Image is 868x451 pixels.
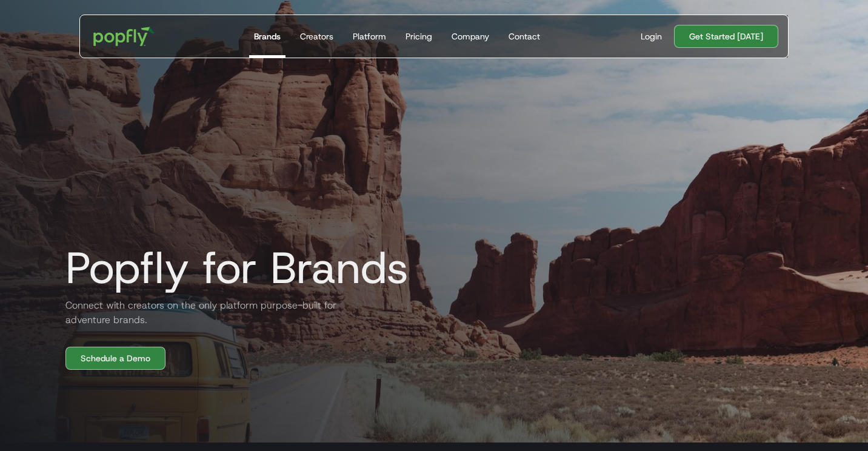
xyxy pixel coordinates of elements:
[401,15,437,58] a: Pricing
[56,298,347,327] h2: Connect with creators on the only platform purpose-built for adventure brands.
[85,18,163,55] a: home
[295,15,338,58] a: Creators
[406,30,432,42] div: Pricing
[65,347,165,370] a: Schedule a Demo
[56,244,409,292] h1: Popfly for Brands
[348,15,391,58] a: Platform
[300,30,333,42] div: Creators
[254,30,281,42] div: Brands
[641,30,662,42] div: Login
[452,30,489,42] div: Company
[674,25,778,48] a: Get Started [DATE]
[353,30,386,42] div: Platform
[504,15,545,58] a: Contact
[447,15,494,58] a: Company
[636,30,667,42] a: Login
[249,15,285,58] a: Brands
[509,30,540,42] div: Contact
